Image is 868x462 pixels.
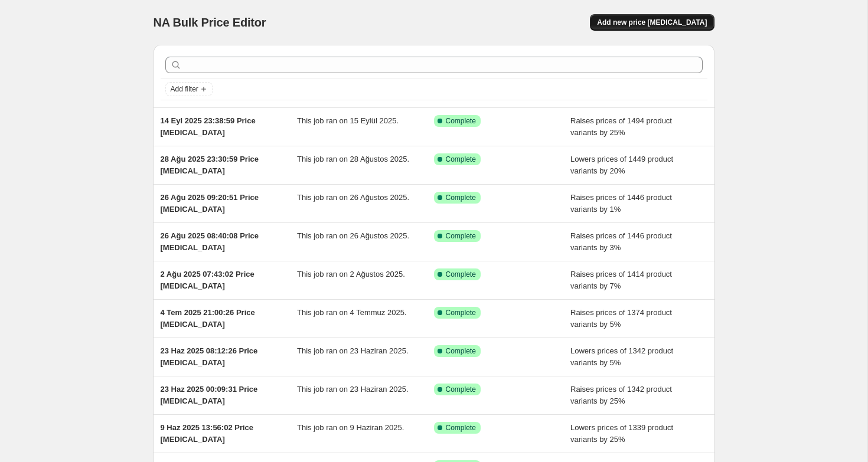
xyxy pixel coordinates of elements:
[154,16,266,29] span: NA Bulk Price Editor
[590,14,714,31] button: Add new price [MEDICAL_DATA]
[570,308,672,329] span: Raises prices of 1374 product variants by 5%
[570,116,672,137] span: Raises prices of 1494 product variants by 25%
[161,308,255,329] span: 4 Tem 2025 21:00:26 Price [MEDICAL_DATA]
[570,270,672,290] span: Raises prices of 1414 product variants by 7%
[161,155,259,175] span: 28 Ağu 2025 23:30:59 Price [MEDICAL_DATA]
[570,231,672,252] span: Raises prices of 1446 product variants by 3%
[297,155,409,163] span: This job ran on 28 Ağustos 2025.
[570,155,673,175] span: Lowers prices of 1449 product variants by 20%
[161,231,259,252] span: 26 Ağu 2025 08:40:08 Price [MEDICAL_DATA]
[446,308,476,317] span: Complete
[297,423,404,432] span: This job ran on 9 Haziran 2025.
[446,270,476,279] span: Complete
[165,82,213,96] button: Add filter
[446,193,476,202] span: Complete
[570,423,673,444] span: Lowers prices of 1339 product variants by 25%
[597,18,707,27] span: Add new price [MEDICAL_DATA]
[446,155,476,164] span: Complete
[297,385,409,394] span: This job ran on 23 Haziran 2025.
[161,193,259,214] span: 26 Ağu 2025 09:20:51 Price [MEDICAL_DATA]
[171,84,198,94] span: Add filter
[297,308,406,317] span: This job ran on 4 Temmuz 2025.
[297,270,405,278] span: This job ran on 2 Ağustos 2025.
[446,423,476,432] span: Complete
[161,116,256,137] span: 14 Eyl 2025 23:38:59 Price [MEDICAL_DATA]
[297,116,399,125] span: This job ran on 15 Eylül 2025.
[297,346,409,355] span: This job ran on 23 Haziran 2025.
[446,231,476,241] span: Complete
[446,116,476,126] span: Complete
[161,385,258,405] span: 23 Haz 2025 00:09:31 Price [MEDICAL_DATA]
[161,423,254,444] span: 9 Haz 2025 13:56:02 Price [MEDICAL_DATA]
[446,385,476,394] span: Complete
[161,346,258,367] span: 23 Haz 2025 08:12:26 Price [MEDICAL_DATA]
[570,346,673,367] span: Lowers prices of 1342 product variants by 5%
[570,193,672,214] span: Raises prices of 1446 product variants by 1%
[570,385,672,405] span: Raises prices of 1342 product variants by 25%
[161,270,254,290] span: 2 Ağu 2025 07:43:02 Price [MEDICAL_DATA]
[446,346,476,356] span: Complete
[297,193,409,202] span: This job ran on 26 Ağustos 2025.
[297,231,409,240] span: This job ran on 26 Ağustos 2025.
